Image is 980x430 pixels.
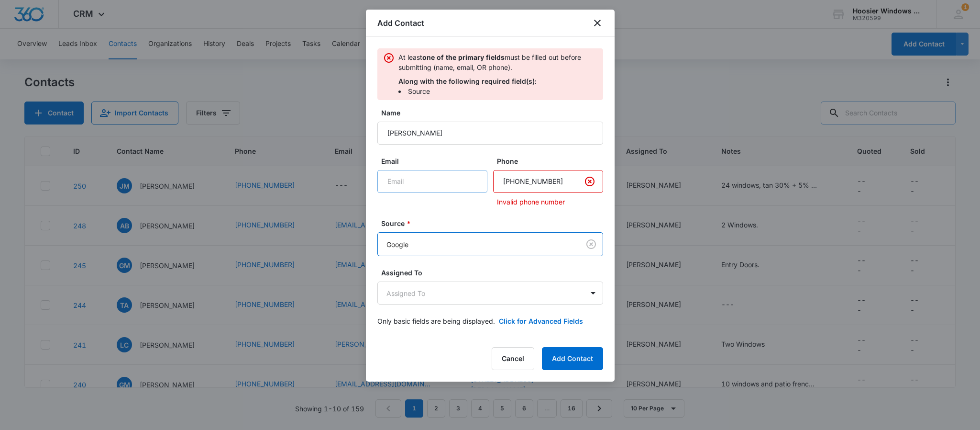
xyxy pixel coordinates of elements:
[542,347,603,370] button: Add Contact
[398,52,597,72] p: At least must be filled out before submitting (name, email, OR phone).
[422,53,505,61] strong: one of the primary fields
[381,156,491,166] label: Email
[381,108,607,118] label: Name
[381,218,607,228] label: Source
[582,174,597,189] button: Clear
[499,316,583,326] button: Click for Advanced Fields
[592,17,603,29] button: close
[377,316,495,326] p: Only basic fields are being displayed.
[497,197,603,207] p: Invalid phone number
[492,347,534,370] button: Cancel
[493,170,603,193] input: Phone
[377,17,424,29] h1: Add Contact
[398,76,597,86] p: Along with the following required field(s):
[377,122,603,145] input: Name
[497,156,607,166] label: Phone
[381,268,607,278] label: Assigned To
[377,170,487,193] input: Email
[584,237,599,252] button: Clear
[398,86,597,96] li: Source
